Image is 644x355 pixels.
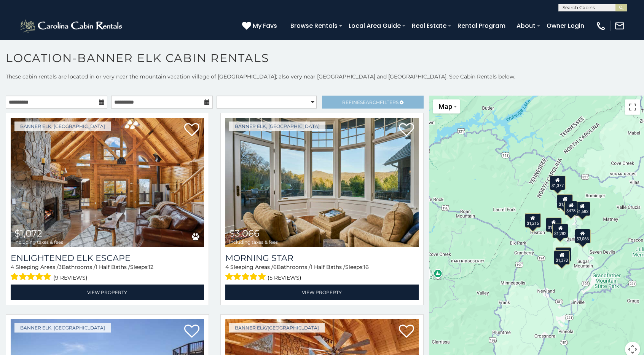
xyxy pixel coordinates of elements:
span: Map [438,102,452,110]
img: Enlightened Elk Escape [11,118,204,247]
span: My Favs [253,21,277,30]
img: White-1-2.png [19,18,124,34]
span: Search [360,99,380,105]
div: $1,054 [557,194,573,209]
a: RefineSearchFilters [322,96,424,109]
div: Sleeping Areas / Bathrooms / Sleeps: [11,263,204,283]
a: Morning Star $3,066 including taxes & fees [225,118,419,247]
div: $1,215 [525,213,541,228]
a: Real Estate [408,19,450,32]
a: Enlightened Elk Escape $1,072 including taxes & fees [11,118,204,247]
div: $1,582 [574,201,590,216]
span: including taxes & fees [14,240,63,245]
a: My Favs [242,21,279,31]
a: Morning Star [225,253,419,263]
div: $478 [564,201,577,215]
a: Banner Elk, [GEOGRAPHIC_DATA] [14,323,111,333]
a: Enlightened Elk Escape [11,253,204,263]
span: 1 Half Baths / [96,264,130,270]
span: Refine Filters [342,99,399,105]
span: (5 reviews) [268,273,301,283]
img: Morning Star [225,118,419,247]
a: Banner Elk/[GEOGRAPHIC_DATA] [229,323,325,333]
a: Add to favorites [184,122,199,138]
a: Add to favorites [399,324,414,340]
a: Browse Rentals [287,19,341,32]
a: Rental Program [454,19,509,32]
span: $1,072 [14,228,42,239]
span: including taxes & fees [229,240,278,245]
div: $1,168 [546,217,562,232]
div: $1,377 [550,176,566,190]
div: $1,370 [554,250,570,265]
span: 4 [11,264,14,270]
a: Add to favorites [399,122,414,138]
a: View Property [11,285,204,300]
a: Local Area Guide [345,19,405,32]
span: 6 [273,264,277,270]
img: phone-regular-white.png [596,21,606,31]
a: Banner Elk, [GEOGRAPHIC_DATA] [229,122,325,131]
div: $1,282 [552,224,568,238]
img: mail-regular-white.png [614,21,625,31]
button: Change map style [433,99,460,114]
span: 12 [148,264,153,270]
div: $1,072 [555,247,571,262]
a: View Property [225,285,419,300]
span: 4 [225,264,229,270]
span: (9 reviews) [53,273,88,283]
span: 3 [59,264,62,270]
span: 1 Half Baths / [311,264,345,270]
span: 16 [363,264,369,270]
a: Add to favorites [184,324,199,340]
button: Toggle fullscreen view [625,99,640,115]
div: $3,066 [575,229,591,243]
a: Owner Login [543,19,588,32]
a: Banner Elk, [GEOGRAPHIC_DATA] [14,122,111,131]
span: $3,066 [229,228,260,239]
div: Sleeping Areas / Bathrooms / Sleeps: [225,263,419,283]
a: About [513,19,539,32]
